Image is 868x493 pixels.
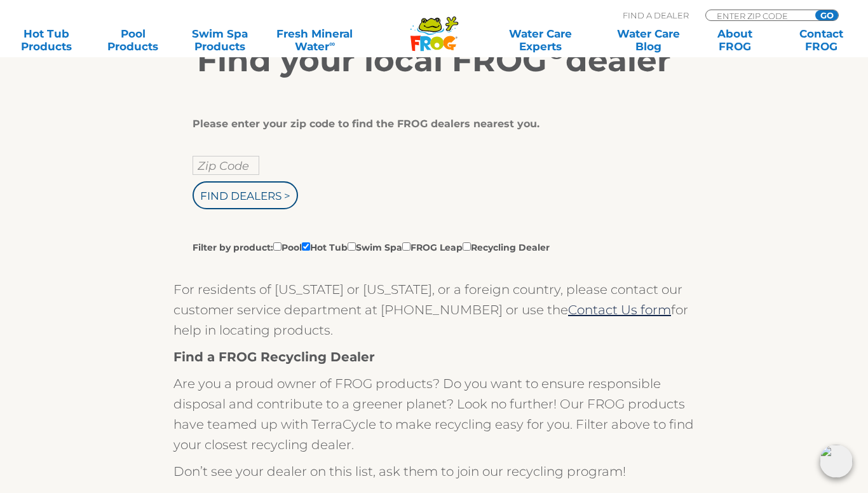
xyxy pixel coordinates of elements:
[186,27,254,53] a: Swim SpaProducts
[302,242,310,251] input: Filter by product:PoolHot TubSwim SpaFROG LeapRecycling Dealer
[715,10,801,21] input: Zip Code Form
[820,445,853,478] img: openIcon
[173,373,695,455] p: Are you a proud owner of FROG products? Do you want to ensure responsible disposal and contribute...
[193,181,298,209] input: Find Dealers >
[463,242,471,251] input: Filter by product:PoolHot TubSwim SpaFROG LeapRecycling Dealer
[614,27,682,53] a: Water CareBlog
[273,242,281,251] input: Filter by product:PoolHot TubSwim SpaFROG LeapRecycling Dealer
[173,279,695,340] p: For residents of [US_STATE] or [US_STATE], or a foreign country, please contact our customer serv...
[485,27,595,53] a: Water CareExperts
[788,27,855,53] a: ContactFROG
[329,39,335,48] sup: ∞
[43,41,825,80] h2: Find your local FROG dealer
[348,242,356,251] input: Filter by product:PoolHot TubSwim SpaFROG LeapRecycling Dealer
[702,27,769,53] a: AboutFROG
[623,10,689,21] p: Find A Dealer
[13,27,80,53] a: Hot TubProducts
[193,240,550,254] label: Filter by product: Pool Hot Tub Swim Spa FROG Leap Recycling Dealer
[568,302,671,317] a: Contact Us form
[815,10,838,20] input: GO
[402,242,410,251] input: Filter by product:PoolHot TubSwim SpaFROG LeapRecycling Dealer
[273,27,357,53] a: Fresh MineralWater∞
[173,461,695,482] p: Don’t see your dealer on this list, ask them to join our recycling program!
[99,27,166,53] a: PoolProducts
[173,349,375,365] strong: Find a FROG Recycling Dealer
[193,118,666,130] div: Please enter your zip code to find the FROG dealers nearest you.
